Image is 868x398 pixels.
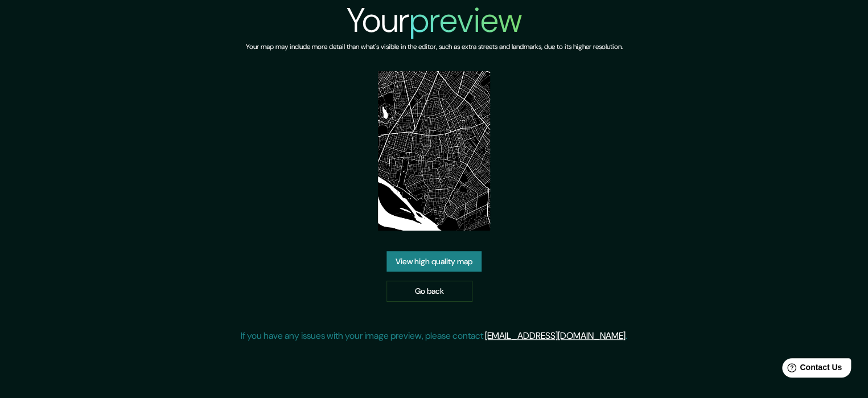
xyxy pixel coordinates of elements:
p: If you have any issues with your image preview, please contact . [241,329,627,343]
a: Go back [386,281,472,302]
a: [EMAIL_ADDRESS][DOMAIN_NAME] [485,330,626,342]
iframe: Help widget launcher [767,354,855,385]
img: created-map-preview [378,71,491,231]
h6: Your map may include more detail than what's visible in the editor, such as extra streets and lan... [246,41,623,53]
a: View high quality map [386,251,482,272]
